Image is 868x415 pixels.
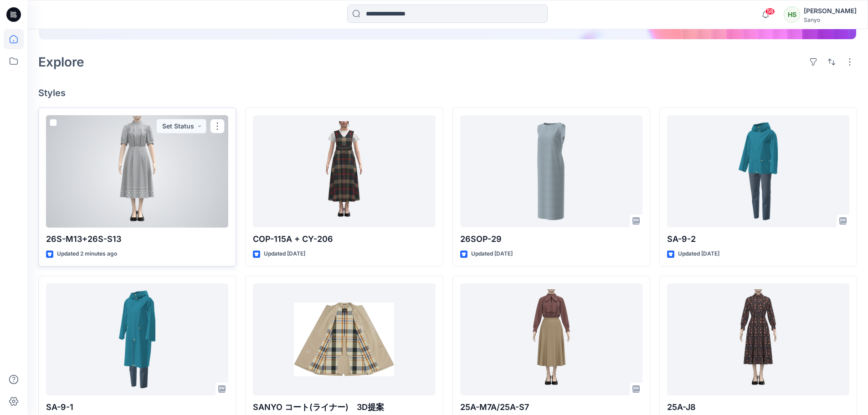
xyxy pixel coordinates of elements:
a: SA-9-1 [46,283,228,396]
a: 26SOP-29 [460,115,642,228]
p: 25A-J8 [667,401,849,414]
a: SA-9-2 [667,115,849,228]
p: SA-9-2 [667,233,849,246]
p: Updated [DATE] [471,249,513,259]
p: SANYO コート(ライナー) 3D提案 [253,401,435,414]
p: 26SOP-29 [460,233,642,246]
a: COP-115A + CY-206 [253,115,435,228]
p: 25A-M7A/25A-S7 [460,401,642,414]
span: 58 [765,8,775,15]
h4: Styles [38,87,857,98]
p: COP-115A + CY-206 [253,233,435,246]
p: Updated [DATE] [678,249,719,259]
a: 25A-J8 [667,283,849,396]
div: Sanyo [804,16,857,23]
h2: Explore [38,55,84,69]
p: Updated 2 minutes ago [57,249,117,259]
a: 25A-M7A/25A-S7 [460,283,642,396]
p: SA-9-1 [46,401,228,414]
div: [PERSON_NAME] [804,5,857,16]
p: Updated [DATE] [264,249,305,259]
div: HS [784,6,800,23]
a: SANYO コート(ライナー) 3D提案 [253,283,435,396]
a: 26S-M13+26S-S13 [46,115,228,228]
p: 26S-M13+26S-S13 [46,233,228,246]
